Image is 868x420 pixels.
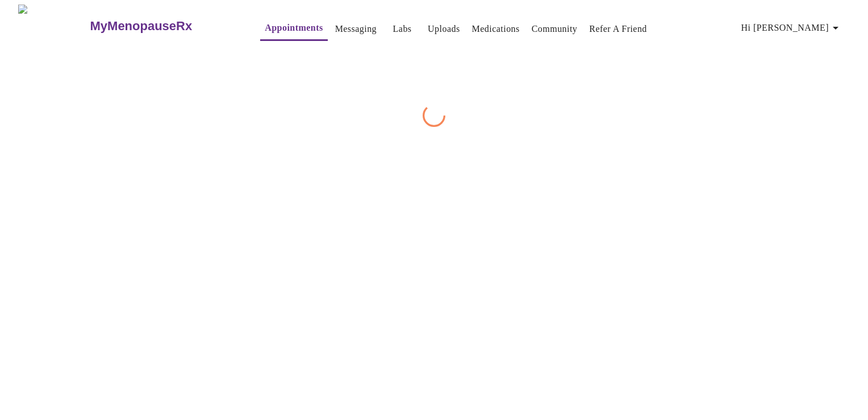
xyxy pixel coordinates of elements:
img: MyMenopauseRx Logo [18,5,89,47]
a: Appointments [265,20,323,36]
a: Labs [393,21,412,37]
button: Hi [PERSON_NAME] [737,17,847,39]
h3: MyMenopauseRx [90,19,193,34]
button: Community [527,18,582,40]
button: Refer a Friend [585,18,652,40]
a: Uploads [428,21,460,37]
span: Hi [PERSON_NAME] [741,20,842,36]
button: Uploads [423,18,465,40]
button: Messaging [331,18,381,40]
a: Community [532,21,578,37]
a: Refer a Friend [589,21,647,37]
a: Medications [472,21,520,37]
a: Messaging [335,21,377,37]
button: Labs [384,18,420,40]
button: Appointments [260,17,327,41]
a: MyMenopauseRx [89,6,237,46]
button: Medications [468,18,524,40]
